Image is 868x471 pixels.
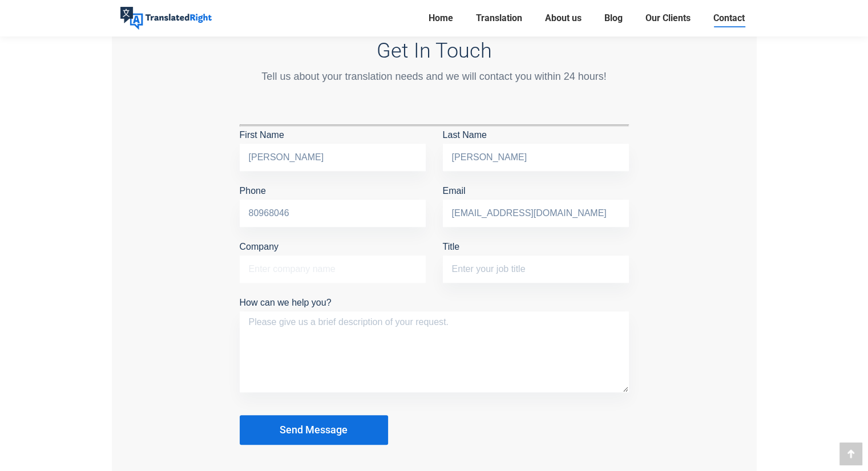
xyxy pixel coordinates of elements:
label: Email [443,186,629,218]
label: Company [240,242,426,274]
h3: Get In Touch [240,39,629,63]
label: How can we help you? [240,298,629,324]
label: First Name [240,130,426,162]
a: About us [542,10,585,26]
a: Home [425,10,457,26]
img: Translated Right [120,7,212,30]
form: Contact form [240,124,629,445]
label: Last Name [443,130,629,162]
span: Home [429,13,453,24]
a: Translation [473,10,526,26]
a: Contact [710,10,748,26]
input: Email [443,200,629,227]
span: Our Clients [645,13,691,24]
a: Our Clients [642,10,694,26]
button: Send Message [240,415,388,445]
span: Send Message [280,424,348,436]
textarea: How can we help you? [240,311,629,392]
a: Blog [601,10,626,26]
input: Title [443,255,629,283]
input: Last Name [443,144,629,171]
span: Translation [476,13,522,24]
label: Title [443,242,629,274]
label: Phone [240,186,426,218]
input: Company [240,255,426,283]
span: Blog [604,13,623,24]
span: Contact [713,13,745,24]
input: First Name [240,144,426,171]
span: About us [545,13,582,24]
div: Tell us about your translation needs and we will contact you within 24 hours! [240,68,629,84]
input: Phone [240,200,426,227]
